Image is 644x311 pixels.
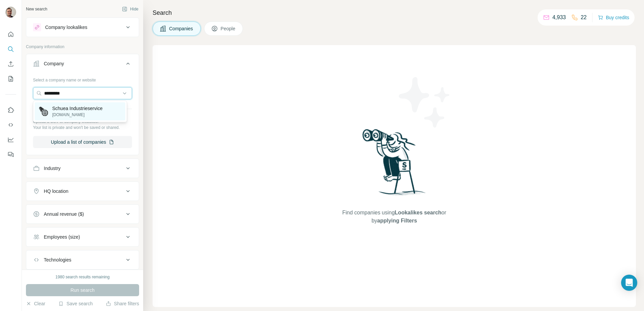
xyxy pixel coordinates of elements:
[26,44,139,50] p: Company information
[26,229,139,245] button: Employees (size)
[221,25,236,32] span: People
[5,119,16,131] button: Use Surfe API
[26,6,47,12] div: New search
[44,60,64,67] div: Company
[394,72,455,133] img: Surfe Illustration - Stars
[52,112,102,118] p: [DOMAIN_NAME]
[26,252,139,268] button: Technologies
[44,211,84,217] div: Annual revenue ($)
[5,28,16,40] button: Quick start
[598,13,629,22] button: Buy credits
[33,136,132,148] button: Upload a list of companies
[621,275,637,291] div: Open Intercom Messenger
[106,300,139,307] button: Share filters
[5,148,16,161] button: Feedback
[5,43,16,55] button: Search
[52,105,102,112] p: Schuea Industrieservice
[5,73,16,85] button: My lists
[58,300,93,307] button: Save search
[44,256,71,263] div: Technologies
[26,300,45,307] button: Clear
[45,24,87,31] div: Company lookalikes
[44,234,80,240] div: Employees (size)
[39,107,48,116] img: Schuea Industrieservice
[26,183,139,199] button: HQ location
[44,165,61,172] div: Industry
[26,19,139,35] button: Company lookalikes
[33,125,132,131] p: Your list is private and won't be saved or shared.
[5,134,16,146] button: Dashboard
[33,74,132,83] div: Select a company name or website
[581,13,587,22] p: 22
[56,274,110,280] div: 1980 search results remaining
[5,58,16,70] button: Enrich CSV
[552,13,566,22] p: 4,933
[359,127,429,202] img: Surfe Illustration - Woman searching with binoculars
[377,218,417,223] span: applying Filters
[395,210,442,215] span: Lookalikes search
[5,7,16,18] img: Avatar
[153,8,636,18] h4: Search
[26,160,139,176] button: Industry
[340,209,448,225] span: Find companies using or by
[5,104,16,116] button: Use Surfe on LinkedIn
[26,56,139,74] button: Company
[44,188,68,195] div: HQ location
[117,4,143,14] button: Hide
[169,25,194,32] span: Companies
[26,206,139,222] button: Annual revenue ($)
